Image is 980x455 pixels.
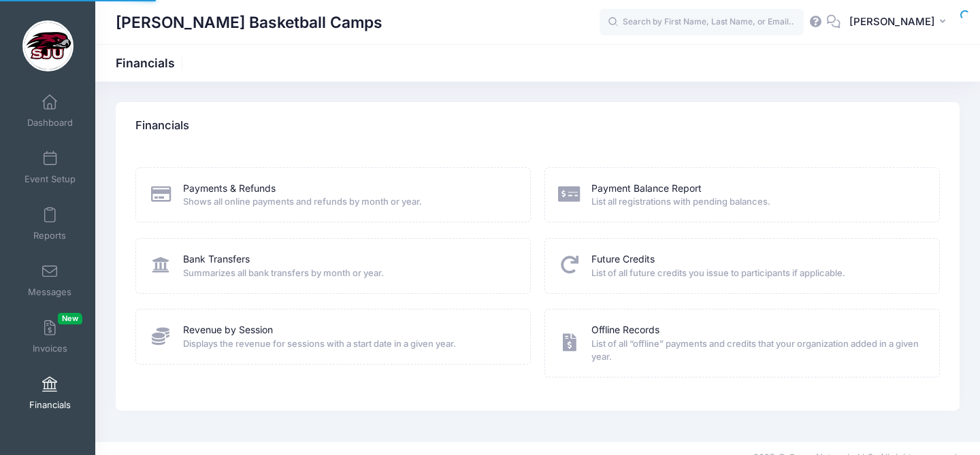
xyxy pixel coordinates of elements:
span: [PERSON_NAME] [849,14,935,29]
a: Messages [18,256,82,304]
a: Payments & Refunds [183,182,276,196]
a: Event Setup [18,144,82,191]
h1: Financials [116,56,186,70]
a: Reports [18,200,82,248]
span: Financials [29,399,71,411]
a: Future Credits [591,252,655,267]
a: InvoicesNew [18,313,82,360]
span: Messages [28,286,71,298]
span: Displays the revenue for sessions with a start date in a given year. [183,337,513,351]
a: Bank Transfers [183,252,250,267]
a: Payment Balance Report [591,182,702,196]
a: Financials [18,369,82,417]
input: Search by First Name, Last Name, or Email... [600,9,804,36]
span: New [58,313,82,324]
span: Dashboard [27,117,73,129]
span: Summarizes all bank transfers by month or year. [183,267,513,280]
h1: [PERSON_NAME] Basketball Camps [116,7,382,38]
button: [PERSON_NAME] [840,7,960,38]
span: List of all future credits you issue to participants if applicable. [591,267,921,280]
span: List all registrations with pending balances. [591,195,921,209]
span: List of all “offline” payments and credits that your organization added in a given year. [591,337,921,364]
span: Shows all online payments and refunds by month or year. [183,195,513,209]
a: Offline Records [591,323,659,337]
a: Dashboard [18,87,82,135]
span: Reports [33,230,66,241]
img: Cindy Griffin Basketball Camps [22,20,73,71]
h4: Financials [135,107,189,146]
a: Revenue by Session [183,323,273,337]
span: Event Setup [24,173,76,185]
span: Invoices [33,343,67,354]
